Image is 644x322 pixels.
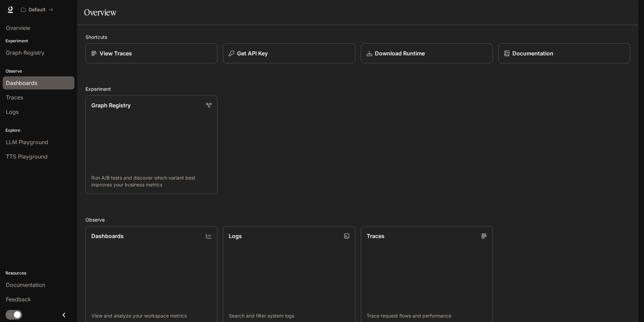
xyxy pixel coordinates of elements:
[85,85,630,93] h2: Experiment
[498,43,630,63] a: Documentation
[361,43,493,63] a: Download Runtime
[229,232,242,240] p: Logs
[512,49,553,57] p: Documentation
[367,232,385,240] p: Traces
[91,232,124,240] p: Dashboards
[84,6,116,19] h1: Overview
[229,312,349,319] p: Search and filter system logs
[85,216,630,223] h2: Observe
[375,49,425,57] p: Download Runtime
[223,43,355,63] button: Get API Key
[29,7,45,13] p: Default
[91,312,212,319] p: View and analyze your workspace metrics
[85,43,217,63] a: View Traces
[85,33,630,41] h2: Shortcuts
[91,174,212,188] p: Run A/B tests and discover which variant best improves your business metrics
[237,49,268,57] p: Get API Key
[85,95,217,194] a: Graph RegistryRun A/B tests and discover which variant best improves your business metrics
[367,312,487,319] p: Trace request flows and performance
[91,101,131,109] p: Graph Registry
[100,49,132,57] p: View Traces
[18,3,56,17] button: All workspaces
